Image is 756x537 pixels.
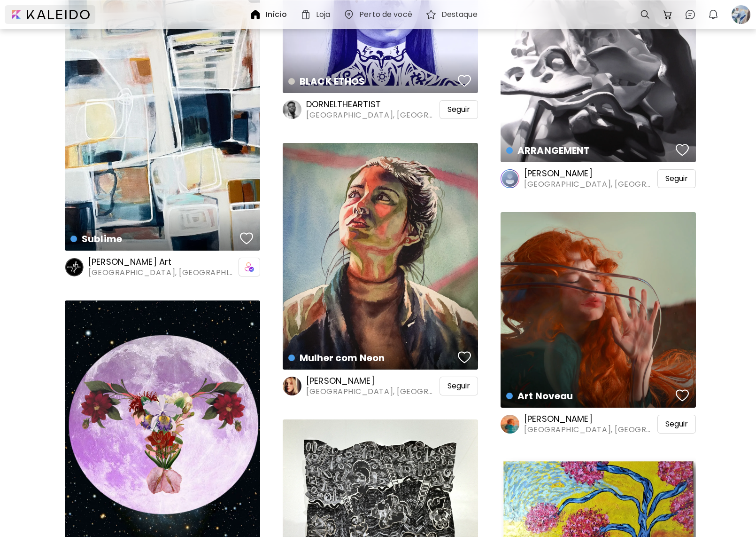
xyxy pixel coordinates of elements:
[673,141,691,159] button: favorites
[506,389,673,403] h4: Art Noveau
[673,386,691,405] button: favorites
[306,99,438,110] h6: DORNELTHEARTIST
[440,377,478,395] div: Seguir
[288,74,455,88] h4: BLACK ETHOS
[316,11,330,18] h6: Loja
[657,169,696,188] div: Seguir
[705,7,721,23] button: bellIcon
[88,256,237,268] h6: [PERSON_NAME] Art
[501,212,696,408] a: Art Noveaufavoriteshttps://cdn.kaleido.art/CDN/Artwork/97436/Primary/medium.webp?updated=425600
[447,105,470,114] span: Seguir
[506,143,673,158] h4: ARRANGEMENT
[70,232,237,246] h4: Sublime
[455,348,473,367] button: favorites
[524,425,656,435] span: [GEOGRAPHIC_DATA], [GEOGRAPHIC_DATA]
[685,9,696,20] img: chatIcon
[524,179,656,190] span: [GEOGRAPHIC_DATA], [GEOGRAPHIC_DATA]
[283,143,478,370] a: Mulher com Neonfavoriteshttps://cdn.kaleido.art/CDN/Artwork/114987/Primary/medium.webp?updated=50...
[501,168,696,190] a: [PERSON_NAME][GEOGRAPHIC_DATA], [GEOGRAPHIC_DATA]Seguir
[306,375,438,387] h6: [PERSON_NAME]
[441,11,478,18] h6: Destaque
[343,9,416,20] a: Perto de você
[657,415,696,434] div: Seguir
[283,375,478,397] a: [PERSON_NAME][GEOGRAPHIC_DATA], [GEOGRAPHIC_DATA]Seguir
[250,9,291,20] a: Início
[501,413,696,435] a: [PERSON_NAME][GEOGRAPHIC_DATA], [GEOGRAPHIC_DATA]Seguir
[425,9,481,20] a: Destaque
[524,168,656,179] h6: [PERSON_NAME]
[708,9,719,20] img: bellIcon
[662,9,673,20] img: cart
[447,381,470,391] span: Seguir
[238,229,255,248] button: favorites
[440,100,478,119] div: Seguir
[455,71,473,90] button: favorites
[88,268,237,278] span: [GEOGRAPHIC_DATA], [GEOGRAPHIC_DATA]
[245,262,254,272] img: icon
[300,9,334,20] a: Loja
[524,413,656,425] h6: [PERSON_NAME]
[288,351,455,365] h4: Mulher com Neon
[266,11,287,18] h6: Início
[65,256,260,278] a: [PERSON_NAME] Art[GEOGRAPHIC_DATA], [GEOGRAPHIC_DATA]icon
[665,419,688,429] span: Seguir
[283,99,478,120] a: DORNELTHEARTIST[GEOGRAPHIC_DATA], [GEOGRAPHIC_DATA]Seguir
[359,11,412,18] h6: Perto de você
[306,110,438,120] span: [GEOGRAPHIC_DATA], [GEOGRAPHIC_DATA]
[306,387,438,397] span: [GEOGRAPHIC_DATA], [GEOGRAPHIC_DATA]
[665,174,688,183] span: Seguir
